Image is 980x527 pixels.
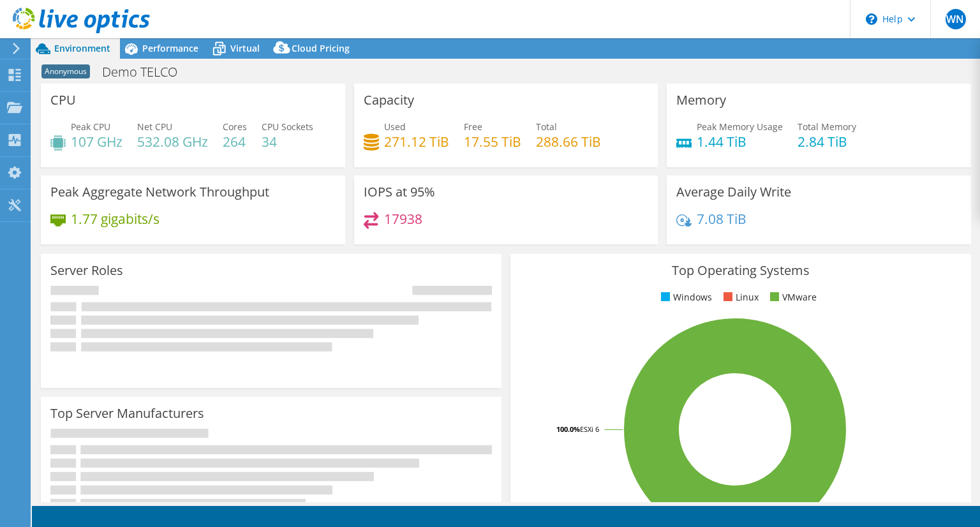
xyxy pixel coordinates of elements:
[223,135,247,149] h4: 264
[556,424,580,434] tspan: 100.0%
[142,42,198,54] span: Performance
[767,290,817,304] li: VMware
[384,121,406,133] span: Used
[262,135,313,149] h4: 34
[41,64,90,78] span: Anonymous
[230,42,260,54] span: Virtual
[866,13,877,25] svg: \n
[71,135,122,149] h4: 107 GHz
[946,9,966,29] span: WN
[520,263,961,278] h3: Top Operating Systems
[50,185,269,199] h3: Peak Aggregate Network Throughput
[798,135,856,149] h4: 2.84 TiB
[54,42,110,54] span: Environment
[536,135,601,149] h4: 288.66 TiB
[798,121,856,133] span: Total Memory
[137,135,208,149] h4: 532.08 GHz
[137,121,172,133] span: Net CPU
[720,290,759,304] li: Linux
[223,121,247,133] span: Cores
[464,135,521,149] h4: 17.55 TiB
[364,93,414,107] h3: Capacity
[71,212,160,226] h4: 1.77 gigabits/s
[262,121,313,133] span: CPU Sockets
[71,121,110,133] span: Peak CPU
[676,93,726,107] h3: Memory
[658,290,712,304] li: Windows
[697,135,783,149] h4: 1.44 TiB
[364,185,435,199] h3: IOPS at 95%
[697,212,746,226] h4: 7.08 TiB
[697,121,783,133] span: Peak Memory Usage
[536,121,557,133] span: Total
[384,212,422,226] h4: 17938
[50,93,76,107] h3: CPU
[580,424,599,434] tspan: ESXi 6
[292,42,350,54] span: Cloud Pricing
[384,135,449,149] h4: 271.12 TiB
[676,185,791,199] h3: Average Daily Write
[50,406,204,420] h3: Top Server Manufacturers
[96,65,197,79] h1: Demo TELCO
[464,121,482,133] span: Free
[50,263,123,278] h3: Server Roles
